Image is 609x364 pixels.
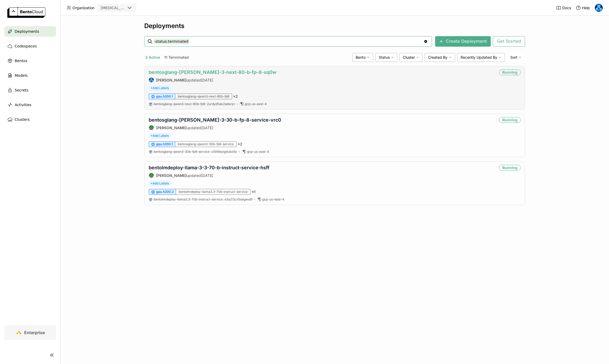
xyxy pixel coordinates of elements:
[175,94,232,99] div: bentosglang-qwen3-next-80b-fp8
[4,85,56,95] a: Secrets
[262,197,284,202] span: gcp-us-east-4
[4,56,56,66] a: Bentos
[156,126,186,130] strong: [PERSON_NAME]
[149,181,171,186] span: +Add Labels
[461,55,497,60] span: Recently Updated By
[201,126,213,130] span: [DATE]
[4,70,56,81] a: Models
[582,6,590,10] span: Help
[72,6,94,10] span: Organization
[149,173,154,178] img: Shenyang Zhao
[556,5,571,10] a: Docs
[210,150,211,154] span: :
[576,5,590,10] div: Help
[154,150,237,154] span: bentosglang-qwen3-30b-fp8-service xi5tl6eylg4ubz6z
[156,94,173,99] span: gpu.h200.1
[499,69,521,75] div: Running
[15,58,27,64] span: Bentos
[425,53,455,62] div: Created By
[252,189,255,194] span: × 1
[247,150,269,154] span: gcp-us-east-4
[15,72,28,79] span: Models
[15,102,31,108] span: Activities
[7,7,45,18] img: logo
[149,133,171,139] span: +Add Labels
[435,36,491,47] button: Create Deployment
[154,197,252,201] span: bentolmdeploy-llama3.3-70b-instruct-service e3xj72cx5oegwsi9
[352,53,373,62] div: Bento
[4,114,56,125] a: Clusters
[149,125,281,130] div: updated
[238,142,242,146] span: × 2
[201,173,213,178] span: [DATE]
[154,150,237,154] a: bentosglang-qwen3-30b-fp8-service:xi5tl6eylg4ubz6z
[4,325,56,340] a: Enterprise
[499,165,521,171] div: Running
[101,5,125,10] div: [MEDICAL_DATA]
[149,69,276,75] a: bentosglang-[PERSON_NAME]-3-next-80-b-fp-8-sq0w
[149,85,171,91] span: +Add Labels
[4,100,56,110] a: Activities
[149,77,276,83] div: updated
[375,53,397,62] div: Status
[428,55,447,60] span: Created By
[156,190,174,194] span: gpu.h200.2
[15,116,30,123] span: Clusters
[163,54,190,61] button: 11 Terminated
[424,39,428,44] svg: Clear value
[4,41,56,51] a: Codespaces
[356,55,366,60] span: Bento
[144,22,525,30] div: Deployments
[206,102,206,106] span: :
[156,173,186,178] strong: [PERSON_NAME]
[156,78,186,82] strong: [PERSON_NAME]
[499,117,521,123] div: Running
[149,173,269,178] div: updated
[149,165,269,170] a: bentolmdeploy-llama-3-3-70-b-instruct-service-hsff
[24,330,45,335] span: Enterprise
[399,53,423,62] div: Cluster
[15,87,28,93] span: Secrets
[201,78,213,82] span: [DATE]
[233,94,238,99] span: × 2
[562,6,571,10] span: Docs
[144,54,161,61] button: 3 Active
[154,102,235,106] span: bentosglang-qwen3-next-80b-fp8 2urdyd5ak2sdwrjn
[457,53,505,62] div: Recently Updated By
[15,28,39,35] span: Deployments
[507,53,525,62] div: Sort
[510,55,517,60] span: Sort
[223,197,224,201] span: :
[126,6,126,11] input: Selected revia.
[245,102,267,106] span: gcp-us-east-4
[154,37,424,46] input: Search
[493,36,525,47] button: Get Started
[154,197,252,202] a: bentolmdeploy-llama3.3-70b-instruct-service:e3xj72cx5oegwsi9
[176,189,250,195] div: bentolmdeploy-llama3.3-70b-instruct-service
[149,117,281,123] a: bentosglang-[PERSON_NAME]-3-30-b-fp-8-service-vrc0
[379,55,390,60] span: Status
[4,26,56,37] a: Deployments
[595,4,603,12] img: Yi Guo
[149,125,154,130] img: Shenyang Zhao
[403,55,415,60] span: Cluster
[175,141,237,147] div: bentosglang-qwen3-30b-fp8-service
[15,43,37,49] span: Codespaces
[156,142,173,146] span: gpu.h200.1
[154,102,235,106] a: bentosglang-qwen3-next-80b-fp8:2urdyd5ak2sdwrjn
[149,78,154,82] img: Yi Guo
